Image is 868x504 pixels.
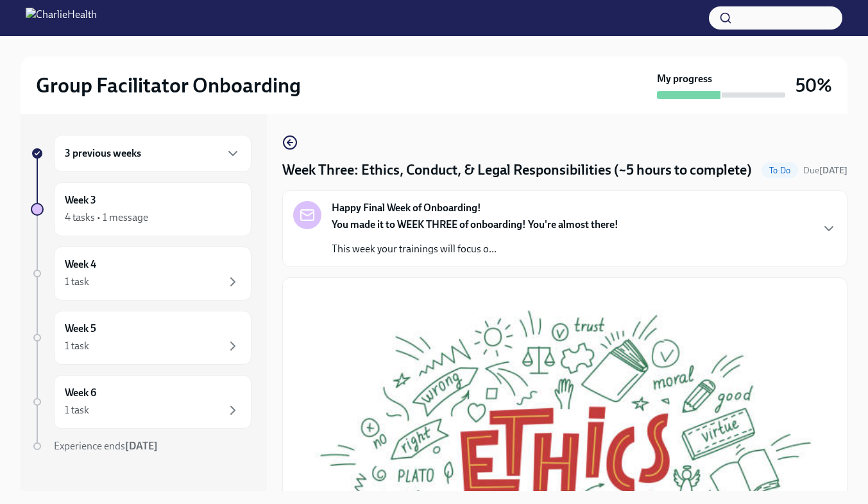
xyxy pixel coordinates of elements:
div: 1 task [65,403,89,417]
strong: [DATE] [819,165,847,176]
a: Week 34 tasks • 1 message [31,182,251,236]
div: 4 tasks • 1 message [65,211,148,225]
h2: Group Facilitator Onboarding [36,73,301,98]
h6: Week 3 [65,193,96,207]
span: To Do [762,166,798,175]
strong: You made it to WEEK THREE of onboarding! You're almost there! [332,218,618,230]
div: 1 task [65,339,89,353]
a: Week 61 task [31,375,251,429]
strong: My progress [657,72,712,86]
p: This week your trainings will focus o... [332,242,618,256]
h6: Week 6 [65,386,96,400]
h3: 50% [796,74,832,97]
h4: Week Three: Ethics, Conduct, & Legal Responsibilities (~5 hours to complete) [282,161,752,180]
a: Week 41 task [31,247,251,300]
img: CharlieHealth [26,8,97,28]
span: Experience ends [54,440,158,452]
a: Week 51 task [31,311,251,365]
h6: Week 5 [65,322,96,336]
div: 1 task [65,275,89,289]
div: 3 previous weeks [54,135,251,172]
span: Due [803,165,847,176]
h6: Week 4 [65,257,96,272]
strong: [DATE] [125,440,158,452]
h6: 3 previous weeks [65,146,141,161]
strong: Happy Final Week of Onboarding! [332,201,481,215]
